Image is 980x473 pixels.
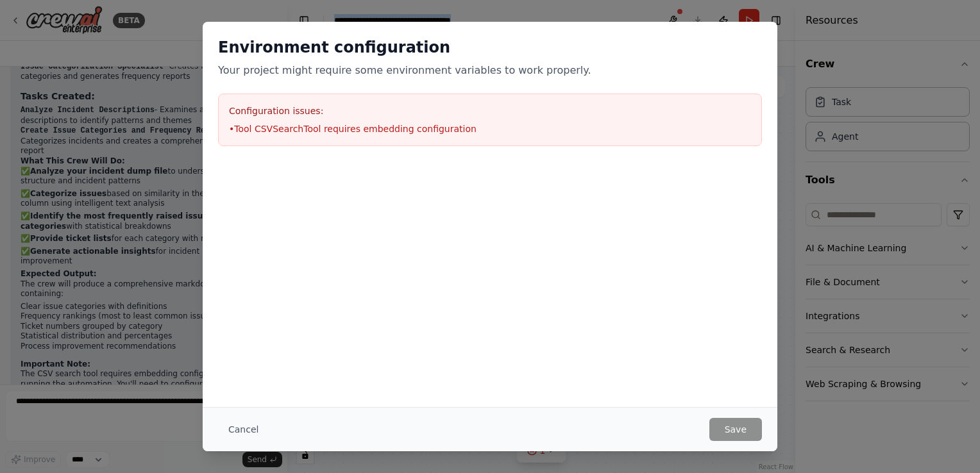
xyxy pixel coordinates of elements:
[218,37,762,58] h2: Environment configuration
[229,104,751,117] h3: Configuration issues:
[218,418,269,441] button: Cancel
[218,63,762,78] p: Your project might require some environment variables to work properly.
[709,418,762,441] button: Save
[229,122,751,135] li: • Tool CSVSearchTool requires embedding configuration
